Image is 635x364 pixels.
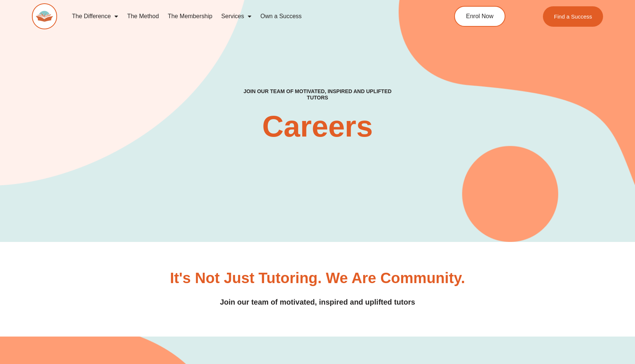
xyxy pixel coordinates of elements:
[170,270,465,285] h3: It's Not Just Tutoring. We are Community.
[256,8,306,25] a: Own a Success
[554,14,592,19] span: Find a Success
[66,296,569,308] h4: Join our team of motivated, inspired and uplifted tutors
[188,112,447,141] h2: Careers
[68,8,123,25] a: The Difference
[233,88,402,101] h4: Join our team of motivated, inspired and uplifted tutors​
[466,13,494,19] span: Enrol Now
[543,6,603,27] a: Find a Success
[123,8,163,25] a: The Method
[163,8,217,25] a: The Membership
[454,6,505,27] a: Enrol Now
[217,8,256,25] a: Services
[68,8,421,25] nav: Menu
